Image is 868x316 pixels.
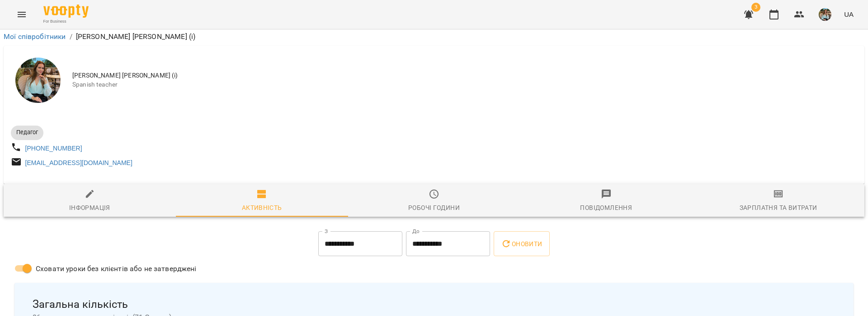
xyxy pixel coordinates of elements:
span: Педагог [11,128,43,136]
span: [PERSON_NAME] [PERSON_NAME] (і) [72,71,857,80]
img: Киречук Валерія Володимирівна (і) [15,58,61,103]
a: [EMAIL_ADDRESS][DOMAIN_NAME] [25,159,132,166]
div: Робочі години [408,202,460,213]
p: [PERSON_NAME] [PERSON_NAME] (і) [76,31,196,42]
span: Сховати уроки без клієнтів або не затверджені [36,263,197,274]
img: Voopty Logo [43,5,89,18]
span: For Business [43,19,89,24]
img: 856b7ccd7d7b6bcc05e1771fbbe895a7.jfif [819,8,831,21]
button: Оновити [494,231,549,257]
div: Повідомлення [580,202,632,213]
li: / [70,31,72,42]
div: Зарплатня та Витрати [740,202,817,213]
div: Інформація [69,202,110,213]
span: Оновити [501,238,542,249]
nav: breadcrumb [4,31,864,42]
button: Menu [11,4,33,25]
span: 3 [751,3,760,12]
span: Spanish teacher [72,80,857,89]
button: UA [840,6,857,23]
span: UA [844,10,854,19]
a: [PHONE_NUMBER] [25,145,82,152]
span: Загальна кількість [33,297,835,311]
div: Активність [242,202,282,213]
a: Мої співробітники [4,32,66,41]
